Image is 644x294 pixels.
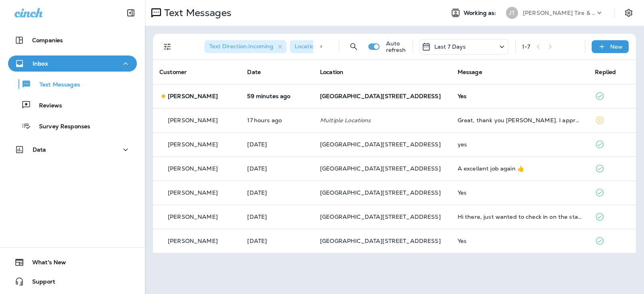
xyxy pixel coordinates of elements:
button: Search Messages [346,39,362,55]
span: [GEOGRAPHIC_DATA][STREET_ADDRESS] [320,141,441,148]
div: JT [506,7,518,19]
div: Yes [458,93,582,99]
div: A excellent job again 👍 [458,165,582,172]
span: Date [247,68,261,76]
button: Companies [8,32,137,48]
p: New [610,43,623,50]
p: [PERSON_NAME] [168,189,218,196]
div: yes [458,141,582,148]
p: Text Messages [31,81,80,89]
span: Replied [595,68,616,76]
span: Location [320,68,343,76]
p: Aug 29, 2025 08:31 AM [247,165,307,172]
span: [GEOGRAPHIC_DATA][STREET_ADDRESS] [320,237,441,245]
button: Data [8,142,137,158]
p: Multiple Locations [320,117,445,123]
p: [PERSON_NAME] [168,238,218,244]
p: Last 7 Days [434,43,466,50]
span: [GEOGRAPHIC_DATA][STREET_ADDRESS] [320,189,441,196]
button: Inbox [8,56,137,72]
div: Hi there, just wanted to check in on the status! [458,214,582,220]
button: Reviews [8,97,137,113]
p: Inbox [33,60,48,67]
p: [PERSON_NAME] [168,165,218,172]
p: Companies [32,37,63,43]
button: Settings [621,6,636,20]
button: Collapse Sidebar [120,5,142,21]
button: Survey Responses [8,117,137,134]
span: Working as: [464,10,498,16]
div: Great, thank you Brian. I appreciate it. [458,117,582,123]
button: Filters [159,39,175,55]
p: Reviews [31,102,62,110]
span: Text Direction : Incoming [209,43,273,50]
p: Aug 28, 2025 11:57 AM [247,214,307,220]
div: 1 - 7 [522,43,530,50]
p: [PERSON_NAME] [168,141,218,148]
p: Survey Responses [31,123,90,131]
div: Text Direction:Incoming [204,40,287,53]
span: Message [458,68,482,76]
button: Text Messages [8,76,137,93]
p: Data [33,146,46,153]
span: [GEOGRAPHIC_DATA][STREET_ADDRESS] [320,165,441,172]
span: Support [24,278,55,288]
p: Sep 3, 2025 04:23 PM [247,117,307,123]
span: Customer [159,68,187,76]
p: [PERSON_NAME] [168,93,218,99]
p: [PERSON_NAME] [168,214,218,220]
span: What's New [24,259,66,269]
p: [PERSON_NAME] Tire & Auto [523,10,595,16]
button: What's New [8,254,137,270]
span: [GEOGRAPHIC_DATA][STREET_ADDRESS] [320,213,441,220]
div: Yes [458,189,582,196]
p: [PERSON_NAME] [168,117,218,123]
div: Yes [458,238,582,244]
p: Aug 28, 2025 10:12 AM [247,238,307,244]
span: Location : [GEOGRAPHIC_DATA][STREET_ADDRESS] [295,43,438,50]
span: [GEOGRAPHIC_DATA][STREET_ADDRESS] [320,93,441,100]
button: Support [8,273,137,290]
div: Location:[GEOGRAPHIC_DATA][STREET_ADDRESS] [290,40,435,53]
p: Text Messages [161,7,231,19]
p: Sep 4, 2025 09:07 AM [247,93,307,99]
p: Auto refresh [386,40,406,53]
p: Sep 3, 2025 09:14 AM [247,141,307,148]
p: Aug 28, 2025 03:39 PM [247,189,307,196]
